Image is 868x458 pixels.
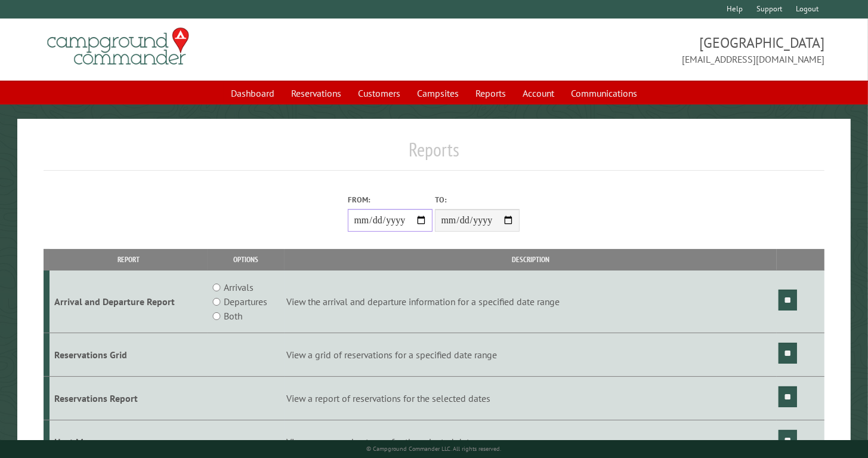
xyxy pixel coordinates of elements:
label: Arrivals [224,280,254,294]
td: View the arrival and departure information for a specified date range [285,271,777,333]
h1: Reports [44,138,825,171]
td: Reservations Report [50,376,208,420]
label: From: [348,194,433,205]
a: Reservations [284,82,348,104]
small: © Campground Commander LLC. All rights reserved. [366,445,501,453]
a: Dashboard [224,82,282,104]
a: Customers [351,82,407,104]
a: Reports [468,82,513,104]
th: Report [50,249,208,270]
a: Communications [564,82,644,104]
td: Arrival and Departure Report [50,271,208,333]
a: Account [515,82,561,104]
td: Reservations Grid [50,333,208,377]
span: [GEOGRAPHIC_DATA] [EMAIL_ADDRESS][DOMAIN_NAME] [434,33,825,66]
label: Departures [224,294,267,309]
img: Campground Commander [44,23,193,70]
label: Both [224,309,242,323]
td: View a report of reservations for the selected dates [285,376,777,420]
th: Description [285,249,777,270]
a: Campsites [410,82,466,104]
label: To: [435,194,520,205]
td: View a grid of reservations for a specified date range [285,333,777,377]
th: Options [208,249,285,270]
